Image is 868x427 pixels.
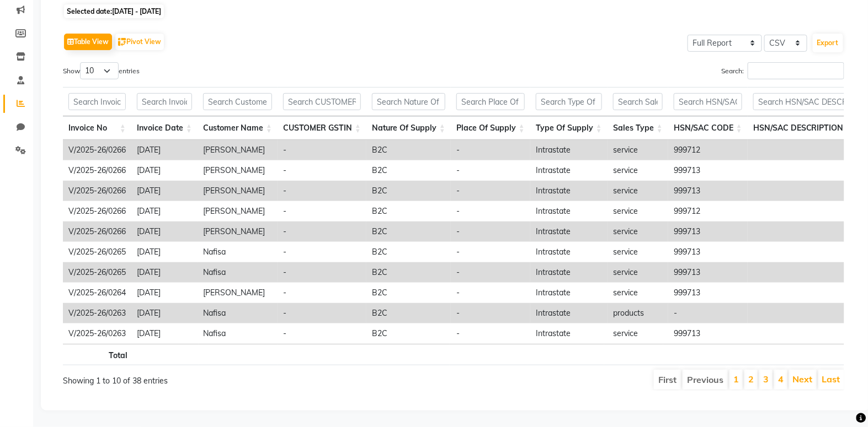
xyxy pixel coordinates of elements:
input: Search HSN/SAC CODE [674,93,742,110]
td: - [451,181,530,201]
td: [PERSON_NAME] [198,201,278,221]
td: [DATE] [131,303,198,323]
th: Customer Name: activate to sort column ascending [198,116,278,140]
td: - [278,323,366,344]
td: - [278,221,366,242]
td: V/2025-26/0266 [63,221,131,242]
td: service [608,181,668,201]
td: B2C [366,323,451,344]
td: Intrastate [530,242,608,262]
a: Next [793,374,813,385]
td: V/2025-26/0264 [63,283,131,303]
td: service [608,140,668,160]
input: Search Customer Name [203,93,272,110]
td: - [451,221,530,242]
td: [DATE] [131,140,198,160]
span: [DATE] - [DATE] [112,7,161,15]
td: Intrastate [530,160,608,181]
td: [DATE] [131,181,198,201]
span: Selected date: [64,4,164,18]
button: Pivot View [115,34,164,50]
input: Search Invoice No [68,93,126,110]
td: [DATE] [131,242,198,262]
label: Search: [721,62,844,79]
td: [DATE] [131,323,198,344]
td: [DATE] [131,201,198,221]
td: - [278,201,366,221]
td: [DATE] [131,221,198,242]
a: 3 [763,374,769,385]
input: Search Type Of Supply [536,93,602,110]
td: Intrastate [530,201,608,221]
td: V/2025-26/0266 [63,181,131,201]
td: - [451,323,530,344]
td: V/2025-26/0266 [63,201,131,221]
td: service [608,262,668,283]
input: Search Sales Type [613,93,663,110]
td: service [608,160,668,181]
th: Place Of Supply: activate to sort column ascending [451,116,530,140]
td: - [278,283,366,303]
td: [DATE] [131,283,198,303]
td: B2C [366,160,451,181]
td: - [451,140,530,160]
td: - [451,160,530,181]
th: CUSTOMER GSTIN: activate to sort column ascending [278,116,366,140]
td: - [278,181,366,201]
td: service [608,201,668,221]
button: Table View [64,34,112,50]
td: [PERSON_NAME] [198,181,278,201]
td: 999713 [668,221,748,242]
td: B2C [366,262,451,283]
td: - [451,201,530,221]
td: - [278,242,366,262]
td: B2C [366,221,451,242]
td: [PERSON_NAME] [198,140,278,160]
td: V/2025-26/0265 [63,262,131,283]
td: - [451,283,530,303]
div: Showing 1 to 10 of 38 entries [63,369,379,387]
td: service [608,283,668,303]
th: Nature Of Supply: activate to sort column ascending [366,116,451,140]
td: Intrastate [530,140,608,160]
td: B2C [366,303,451,323]
td: - [278,140,366,160]
td: 999713 [668,181,748,201]
td: Intrastate [530,323,608,344]
td: service [608,221,668,242]
td: products [608,303,668,323]
button: Export [813,34,843,52]
select: Showentries [80,62,119,79]
td: 999712 [668,201,748,221]
a: 1 [733,374,739,385]
td: Nafisa [198,262,278,283]
th: Total [63,344,133,365]
img: pivot.png [118,38,126,46]
td: - [451,242,530,262]
td: Nafisa [198,323,278,344]
td: [PERSON_NAME] [198,160,278,181]
td: service [608,323,668,344]
td: Intrastate [530,303,608,323]
td: B2C [366,140,451,160]
td: 999713 [668,283,748,303]
td: V/2025-26/0265 [63,242,131,262]
td: Nafisa [198,242,278,262]
td: V/2025-26/0263 [63,303,131,323]
td: Intrastate [530,262,608,283]
td: - [451,303,530,323]
input: Search CUSTOMER GSTIN [283,93,361,110]
input: Search: [748,62,844,79]
td: 999712 [668,140,748,160]
th: Invoice No: activate to sort column ascending [63,116,131,140]
input: Search Invoice Date [137,93,192,110]
td: - [278,303,366,323]
td: [PERSON_NAME] [198,221,278,242]
td: [PERSON_NAME] [198,283,278,303]
td: B2C [366,181,451,201]
a: 2 [748,374,754,385]
th: Invoice Date: activate to sort column ascending [131,116,198,140]
input: Search Nature Of Supply [372,93,445,110]
td: B2C [366,242,451,262]
td: 999713 [668,323,748,344]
